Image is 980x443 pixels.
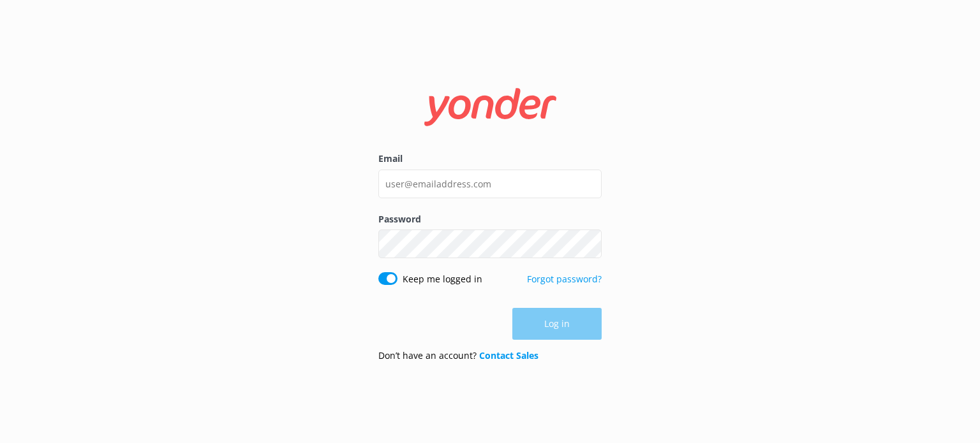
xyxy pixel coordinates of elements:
button: Show password [576,231,602,257]
label: Keep me logged in [403,272,482,286]
label: Password [378,212,602,226]
input: user@emailaddress.com [378,170,602,198]
a: Forgot password? [527,273,602,285]
p: Don’t have an account? [378,349,538,363]
a: Contact Sales [479,349,538,361]
label: Email [378,152,602,166]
